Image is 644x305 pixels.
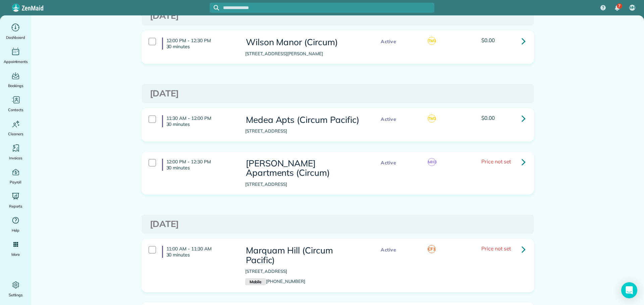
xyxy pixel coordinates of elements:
span: Reports [9,203,22,210]
p: 30 minutes [166,121,235,127]
p: [STREET_ADDRESS][PERSON_NAME] [245,51,364,57]
span: Contacts [8,106,23,113]
h3: Medea Apts (Circum Pacific) [245,115,364,125]
p: 30 minutes [166,252,235,258]
span: Invoices [9,155,22,161]
span: Dashboard [6,34,25,41]
h4: 11:30 AM - 12:00 PM [162,115,235,127]
h3: Marquam Hill (Circum Pacific) [245,246,364,265]
span: TM1 [428,115,436,123]
span: Active [377,159,399,167]
svg: Focus search [214,5,219,10]
p: 30 minutes [166,165,235,171]
span: Price not set [481,158,511,165]
a: Mobile[PHONE_NUMBER] [245,279,305,284]
span: Settings [9,292,23,298]
span: MH3 [428,158,436,166]
a: Contacts [3,94,29,113]
span: Active [377,115,399,124]
p: [STREET_ADDRESS] [245,268,364,275]
small: Mobile [245,278,266,286]
span: Active [377,37,399,46]
span: Bookings [8,82,23,89]
a: Settings [3,280,29,298]
div: 7 unread notifications [610,1,624,15]
h3: [DATE] [150,219,526,229]
p: [STREET_ADDRESS] [245,128,364,135]
p: 30 minutes [166,44,235,50]
span: Cleaners [8,131,23,137]
span: 7 [618,3,621,9]
a: Appointments [3,46,29,65]
a: Payroll [3,167,29,185]
a: Invoices [3,143,29,161]
span: Price not set [481,245,511,252]
h3: [PERSON_NAME] Apartments (Circum) [245,159,364,178]
span: Help [12,227,20,234]
span: CF1 [428,245,436,253]
h4: 12:00 PM - 12:30 PM [162,159,235,171]
a: Reports [3,191,29,210]
h4: 11:00 AM - 11:30 AM [162,246,235,258]
span: MH [630,5,635,10]
h4: 12:00 PM - 12:30 PM [162,37,235,50]
span: $0.00 [481,115,495,121]
span: Active [377,246,399,254]
span: Appointments [4,58,28,65]
a: Bookings [3,70,29,89]
h3: Wilson Manor (Circum) [245,37,364,47]
a: Dashboard [3,22,29,41]
span: More [11,251,20,258]
div: Open Intercom Messenger [621,282,637,298]
p: [STREET_ADDRESS] [245,181,364,188]
span: TM1 [428,37,436,45]
button: Focus search [210,5,219,10]
h3: [DATE] [150,11,526,21]
span: $0.00 [481,37,495,44]
a: Cleaners [3,119,29,137]
h3: [DATE] [150,89,526,98]
span: Payroll [10,179,22,185]
a: Help [3,215,29,234]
